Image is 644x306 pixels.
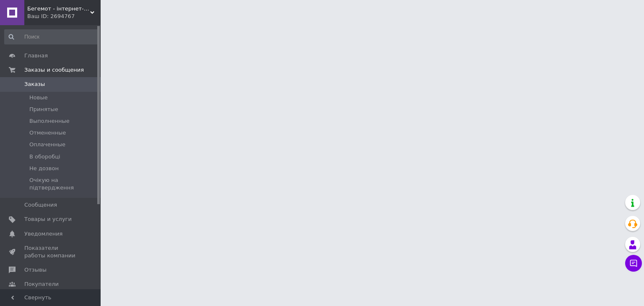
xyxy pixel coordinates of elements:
[27,5,90,13] span: Бегемот - інтернет-магазин посуду в роздріб і оптом
[24,215,72,223] span: Товары и услуги
[29,129,66,137] span: Отмененные
[29,94,48,101] span: Новые
[24,244,78,259] span: Показатели работы компании
[24,280,59,288] span: Покупатели
[24,201,57,209] span: Сообщения
[4,29,99,44] input: Поиск
[24,266,47,274] span: Отзывы
[24,52,48,60] span: Главная
[29,165,59,172] span: Не дозвон
[625,255,642,272] button: Чат с покупателем
[29,176,98,192] span: Очікую на підтвердження
[29,117,70,125] span: Выполненные
[24,80,45,88] span: Заказы
[24,230,62,238] span: Уведомления
[29,153,60,161] span: В оборобці
[29,106,58,113] span: Принятые
[27,13,101,20] div: Ваш ID: 2694767
[24,66,84,74] span: Заказы и сообщения
[29,141,65,148] span: Оплаченные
